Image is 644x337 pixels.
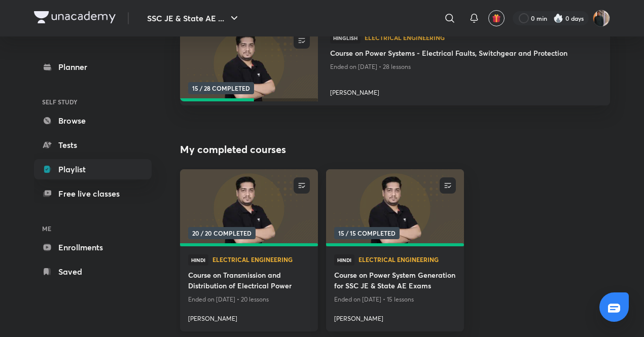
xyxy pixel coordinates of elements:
[188,293,310,306] p: Ended on [DATE] • 20 lessons
[334,293,456,306] p: Ended on [DATE] • 15 lessons
[553,13,563,23] img: streak
[330,84,598,97] a: [PERSON_NAME]
[34,135,152,155] a: Tests
[330,60,598,73] p: Ended on [DATE] • 28 lessons
[34,237,152,257] a: Enrollments
[188,227,256,239] span: 20 / 20 COMPLETED
[178,169,319,247] img: new-thumbnail
[34,110,152,131] a: Browse
[34,11,116,26] a: Company Logo
[188,254,208,266] span: Hindi
[359,256,456,264] a: Electrical Engineering
[34,93,152,110] h6: SELF STUDY
[334,310,456,323] a: [PERSON_NAME]
[326,169,464,246] a: new-thumbnail15 / 15 COMPLETED
[359,256,456,263] span: Electrical Engineering
[365,34,598,42] a: Electrical Engineering
[334,227,400,239] span: 15 / 15 COMPLETED
[180,142,610,157] h4: My completed courses
[365,34,598,41] span: Electrical Engineering
[188,82,254,94] span: 15 / 28 COMPLETED
[334,254,354,266] span: Hindi
[34,220,152,237] h6: ME
[178,24,319,102] img: new-thumbnail
[34,57,152,77] a: Planner
[141,8,246,28] button: SSC JE & State AE ...
[330,32,361,44] span: Hinglish
[330,48,598,60] a: Course on Power Systems - Electrical Faults, Switchgear and Protection
[488,10,505,26] button: avatar
[325,169,465,247] img: new-thumbnail
[34,183,152,204] a: Free live classes
[34,11,116,23] img: Company Logo
[180,169,318,246] a: new-thumbnail20 / 20 COMPLETED
[593,10,610,27] img: Anish kumar
[212,256,310,264] a: Electrical Engineering
[180,24,318,105] a: new-thumbnail15 / 28 COMPLETED
[334,270,456,293] a: Course on Power System Generation for SSC JE & State AE Exams
[34,261,152,282] a: Saved
[188,310,310,323] a: [PERSON_NAME]
[212,256,310,263] span: Electrical Engineering
[492,14,501,23] img: avatar
[188,270,310,293] a: Course on Transmission and Distribution of Electrical Power
[34,159,152,179] a: Playlist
